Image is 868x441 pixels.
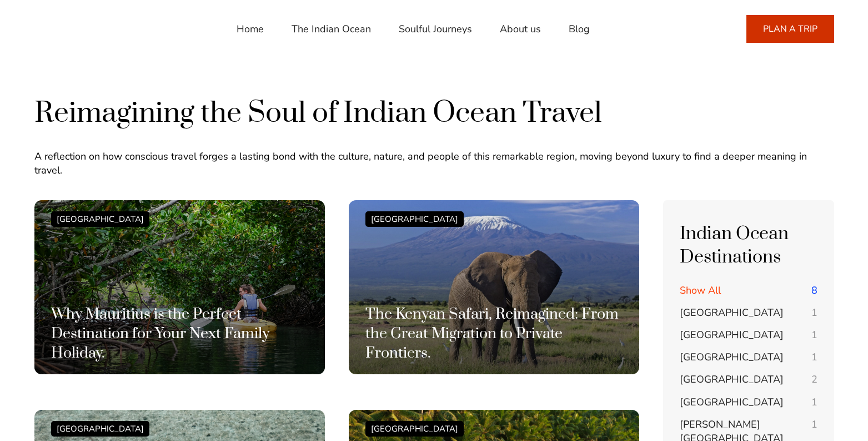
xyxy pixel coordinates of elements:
a: Home [237,16,264,42]
span: 1 [811,418,817,432]
h3: Why Mauritius is the Perfect Destination for Your Next Family Holiday. [51,305,308,363]
div: [GEOGRAPHIC_DATA] [51,211,149,227]
a: [GEOGRAPHIC_DATA] 1 [680,350,817,364]
span: 1 [811,306,817,320]
a: [GEOGRAPHIC_DATA] The Kenyan Safari, Reimagined: From the Great Migration to Private Frontiers. [349,200,639,386]
span: 8 [811,284,817,298]
a: [GEOGRAPHIC_DATA] 1 [680,328,817,342]
a: About us [500,16,541,42]
a: [GEOGRAPHIC_DATA] 1 [680,306,817,320]
a: [GEOGRAPHIC_DATA] 1 [680,395,817,409]
a: The Indian Ocean [292,16,371,42]
a: Blog [569,16,590,42]
a: [GEOGRAPHIC_DATA] 2 [680,373,817,387]
span: 2 [811,373,817,387]
span: [GEOGRAPHIC_DATA] [680,350,784,364]
h3: The Kenyan Safari, Reimagined: From the Great Migration to Private Frontiers. [365,305,623,363]
span: [GEOGRAPHIC_DATA] [680,373,784,386]
span: [GEOGRAPHIC_DATA] [680,328,784,341]
span: 1 [811,328,817,342]
span: [GEOGRAPHIC_DATA] [680,306,784,319]
a: PLAN A TRIP [746,15,834,43]
p: A reflection on how conscious travel forges a lasting bond with the culture, nature, and people o... [34,150,834,177]
h1: Reimagining the Soul of Indian Ocean Travel [34,95,834,132]
span: 1 [811,350,817,364]
div: [GEOGRAPHIC_DATA] [51,421,149,437]
h4: Indian Ocean Destinations [680,222,817,269]
a: [GEOGRAPHIC_DATA] Why Mauritius is the Perfect Destination for Your Next Family Holiday. [34,200,325,386]
a: Soulful Journeys [399,16,472,42]
span: Show All [680,284,721,297]
span: 1 [811,395,817,409]
span: [GEOGRAPHIC_DATA] [680,395,784,409]
div: [GEOGRAPHIC_DATA] [365,211,464,227]
a: Show All 8 [680,284,817,298]
div: [GEOGRAPHIC_DATA] [365,421,464,437]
